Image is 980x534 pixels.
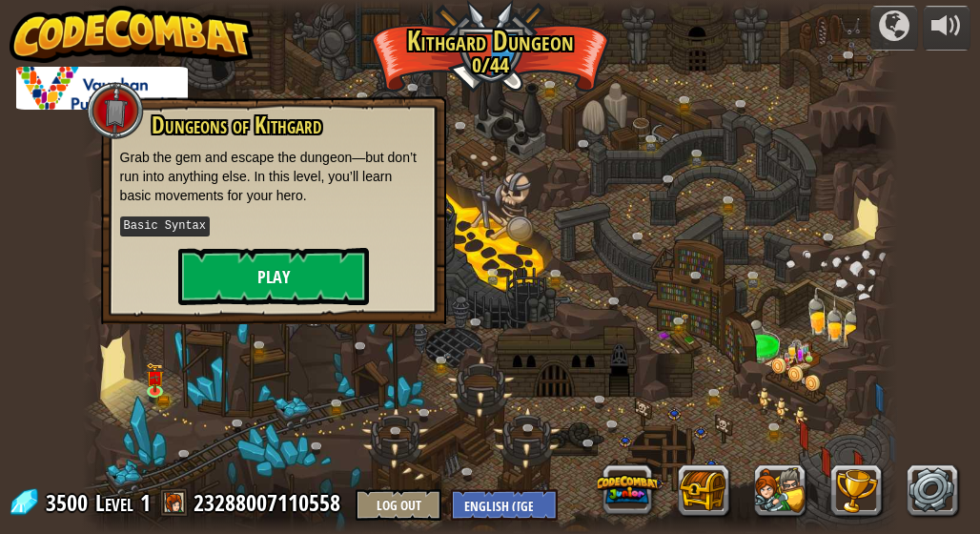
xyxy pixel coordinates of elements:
[870,6,918,51] button: Campaigns
[442,352,451,359] img: portrait.png
[95,487,133,519] span: Level
[46,487,93,518] span: 3500
[120,148,427,205] p: Grab the gem and escape the dungeon—but don’t run into anything else. In this level, you’ll learn...
[10,6,254,63] img: CodeCombat - Learn how to code by playing a game
[178,248,369,305] button: Play
[152,109,321,141] span: Dungeons of Kithgard
[923,6,970,51] button: Adjust volume
[146,363,164,393] img: level-banner-unlock.png
[681,313,689,319] img: portrait.png
[194,487,346,518] a: 23288007110558
[120,216,210,236] kbd: Basic Syntax
[150,375,160,382] img: portrait.png
[356,489,441,521] button: Log Out
[140,487,151,518] span: 1
[16,67,188,111] img: vaughan-library-logo.png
